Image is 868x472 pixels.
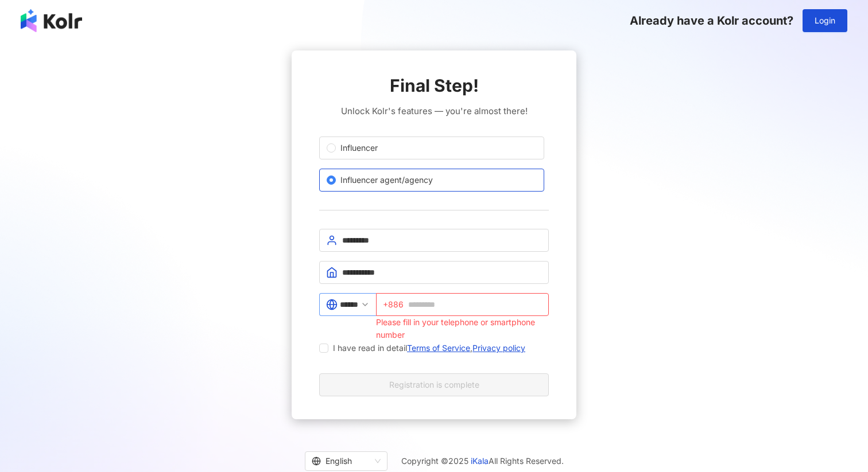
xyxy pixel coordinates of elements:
span: Already have a Kolr account? [630,14,793,28]
a: Terms of Service [407,343,470,353]
span: Influencer agent/agency [336,174,437,186]
div: Please fill in your telephone or smartphone number [376,316,549,341]
img: logo [21,9,82,32]
span: Final Step! [390,73,479,97]
span: Unlock Kolr's features — you're almost there! [341,104,528,118]
button: Registration is complete [319,373,549,396]
span: I have read in detail , [333,341,525,355]
span: Login [815,16,835,25]
div: English [312,452,370,470]
span: Copyright © 2025 All Rights Reserved. [401,454,564,468]
span: Influencer [336,142,382,154]
a: Privacy policy [472,343,525,353]
span: +886 [383,298,404,311]
button: Login [803,9,847,32]
a: iKala [471,456,489,466]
